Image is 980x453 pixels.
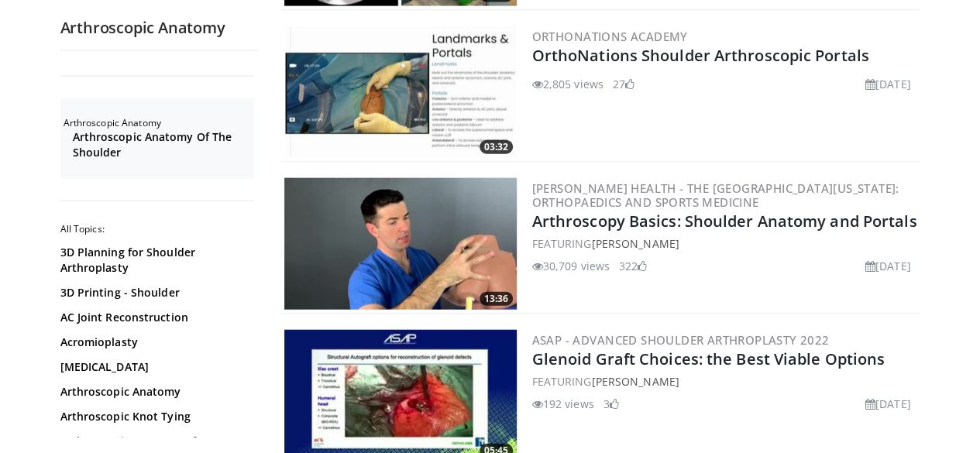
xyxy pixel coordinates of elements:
a: 03:32 [284,26,517,158]
li: 2,805 views [532,76,603,92]
li: 27 [613,76,634,92]
a: 3D Planning for Shoulder Arthroplasty [60,245,250,276]
div: FEATURING [532,235,917,252]
a: Glenoid Graft Choices: the Best Viable Options [532,348,885,369]
a: AC Joint Reconstruction [60,310,250,325]
a: ASAP - Advanced Shoulder ArthroPlasty 2022 [532,332,830,348]
li: [DATE] [865,258,911,274]
li: 3 [603,396,619,412]
li: 192 views [532,396,594,412]
a: Arthroscopic Anatomy [60,384,250,400]
div: FEATURING [532,373,917,390]
a: [PERSON_NAME] Health - The [GEOGRAPHIC_DATA][US_STATE]: Orthopaedics and Sports Medicine [532,180,899,210]
a: Arthroscopic Knot Tying [60,409,250,424]
a: OrthoNations Academy [532,29,688,44]
span: 13:36 [480,292,513,306]
a: [MEDICAL_DATA] [60,359,250,375]
a: 13:36 [284,178,517,310]
li: [DATE] [865,396,911,412]
li: 322 [619,258,647,274]
span: 03:32 [480,140,513,154]
a: OrthoNations Shoulder Arthroscopic Portals [532,45,869,66]
a: 3D Printing - Shoulder [60,285,250,300]
h2: All Topics: [60,223,254,235]
li: 30,709 views [532,258,610,274]
a: [PERSON_NAME] [591,236,679,251]
img: b272780e-e314-4148-adc9-6d35b5668b21.300x170_q85_crop-smart_upscale.jpg [284,26,517,158]
a: Acromioplasty [60,335,250,350]
a: Arthroscopy Basics: Shoulder Anatomy and Portals [532,211,917,232]
a: Arthroscopic Anatomy Of The Shoulder [73,129,250,160]
a: [PERSON_NAME] [591,374,679,389]
li: [DATE] [865,76,911,92]
h2: Arthroscopic Anatomy [64,117,254,129]
img: 9534a039-0eaa-4167-96cf-d5be049a70d8.300x170_q85_crop-smart_upscale.jpg [284,178,517,310]
h2: Arthroscopic Anatomy [60,18,258,38]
